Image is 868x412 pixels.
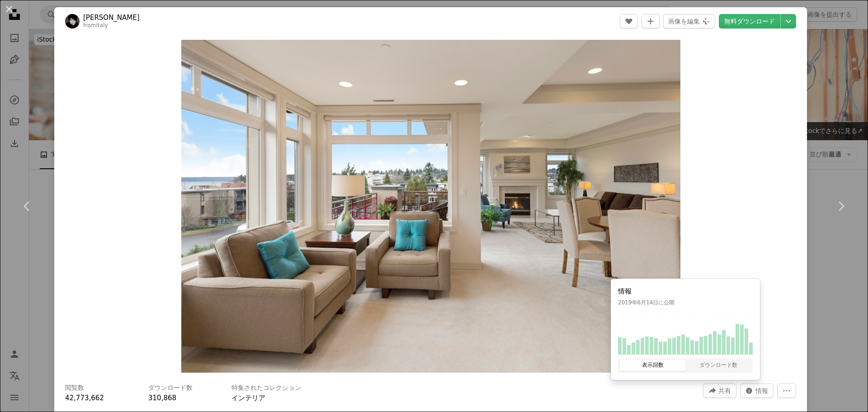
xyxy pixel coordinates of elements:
[148,384,193,393] h3: ダウンロード数
[740,384,774,398] button: この画像に関する統計
[618,299,658,306] time: 2019年6月14日 2:51:45 JST
[663,14,715,28] button: 画像を編集
[781,14,796,28] button: ダウンロードサイズを選択してください
[719,14,780,28] a: 無料ダウンロード
[181,40,680,373] img: ベージュのソファとアームチェア
[755,384,768,398] span: 情報
[618,299,675,306] span: に公開
[65,384,84,393] h3: 閲覧数
[181,40,680,373] button: この画像でズームインする
[685,360,751,371] button: ダウンロード数
[83,22,108,28] a: fromitaly
[718,384,731,398] span: 共有
[703,384,736,398] button: このビジュアルを共有する
[620,14,638,28] button: いいね！
[642,14,660,28] button: コレクションに追加する
[620,360,685,371] button: 表示回数
[814,163,868,250] a: 次へ
[231,394,265,402] a: インテリア
[777,384,796,398] button: その他のアクション
[65,14,80,28] img: Francesca Tosoliniのプロフィールを見る
[83,13,140,22] a: [PERSON_NAME]
[148,394,176,402] span: 310,868
[618,286,753,297] h1: 情報
[65,394,104,402] span: 42,773,662
[231,384,301,393] h3: 特集されたコレクション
